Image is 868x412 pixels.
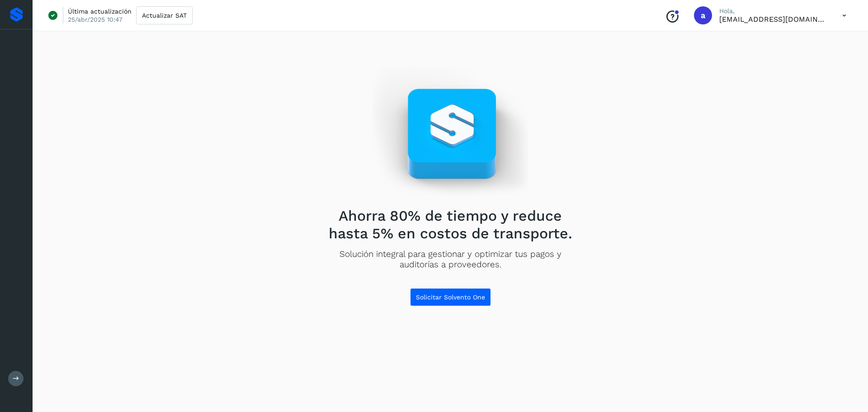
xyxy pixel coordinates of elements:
span: Actualizar SAT [142,12,187,19]
button: Actualizar SAT [136,6,193,24]
span: Solicitar Solvento One [416,294,485,300]
p: Solución integral para gestionar y optimizar tus pagos y auditorías a proveedores. [321,249,579,270]
button: Solicitar Solvento One [410,288,491,306]
p: Hola, [719,7,828,15]
p: Última actualización [68,7,132,15]
p: 25/abr/2025 10:47 [68,15,123,24]
p: administracion@aplogistica.com [719,15,828,24]
h2: Ahorra 80% de tiempo y reduce hasta 5% en costos de transporte. [321,207,579,242]
img: Empty state image [372,67,528,200]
